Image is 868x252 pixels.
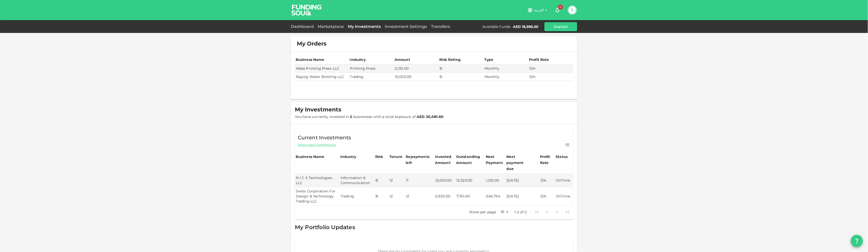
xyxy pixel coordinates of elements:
td: [DATE] [506,187,539,205]
span: 0 [558,5,563,10]
a: Investment Settings [383,24,429,29]
div: AED 16,985.50 [513,24,538,29]
td: Printing Press [349,64,394,73]
p: 1-2 of 2 [515,209,527,215]
a: Transfers [429,24,452,29]
td: Trading [340,187,374,205]
td: 12% [528,64,573,73]
td: 10,000.00 [394,73,439,81]
div: Industry [340,154,356,160]
td: 5,130.00 [394,64,439,73]
td: Trading [349,73,394,81]
strong: 2 [350,114,352,119]
td: 11 [405,174,435,187]
td: 12,000.00 [434,174,455,187]
span: العربية [534,8,544,12]
div: Outstanding Amount [456,154,481,166]
td: 7,761.60 [455,187,485,205]
div: Next Payment [486,154,505,166]
div: Risk [375,154,385,160]
td: 12% [528,73,573,81]
button: question [851,235,863,247]
div: Profit Rate [540,154,554,166]
td: 12% [539,174,555,187]
div: Invested Amount [435,154,455,166]
td: 12% [539,187,555,205]
a: Dashboard [291,24,316,29]
div: Status [556,154,568,160]
div: Repayments left [406,154,431,166]
td: [DATE] [506,174,539,187]
span: My Portfolio Updates [295,224,355,231]
td: 646.794 [485,187,506,205]
div: Profit Rate [529,57,549,63]
td: B [374,174,389,187]
td: 6,930.00 [434,187,455,205]
td: Abba Printing Press LLC [295,64,349,73]
div: Business Name [296,154,324,160]
div: Tenure [389,154,403,160]
div: Amount [395,57,410,63]
span: Show past investments [298,142,336,147]
td: Rajyog Water Bottling LLC [295,73,349,81]
div: Industry [350,57,366,63]
td: Monthly [483,73,528,81]
strong: AED 20,081.60 [417,114,444,119]
div: Type [484,57,494,63]
div: 10 [498,208,510,216]
p: Rows per page [470,209,496,215]
td: B [374,187,389,205]
td: 12 [389,187,405,205]
button: 0 [553,5,563,15]
td: 12,320.00 [455,174,485,187]
span: My Orders [297,40,327,47]
div: Available Funds : [482,24,511,29]
div: Next payment due [507,154,532,172]
td: Information & Communication [340,174,374,187]
td: Swiss Corporation For Design & Technology Trading LLC [295,187,340,205]
a: Marketplace [316,24,346,29]
button: I [569,6,576,14]
td: B [439,73,483,81]
span: My Investments [295,106,341,113]
td: 12 [405,187,435,205]
td: 12 [389,174,405,187]
div: Business Name [296,57,324,63]
td: Monthly [483,64,528,73]
span: You have currently invested in businesses with a total exposure of [295,114,444,119]
td: 1,120.00 [485,174,506,187]
div: Risk Rating [440,57,461,63]
button: Deposit [545,22,577,31]
a: My Investments [346,24,383,29]
td: OnTime [555,174,573,187]
span: Current Investments [298,134,351,142]
td: OnTime [555,187,573,205]
td: B [439,64,483,73]
td: N I C S Technologies LLC [295,174,340,187]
